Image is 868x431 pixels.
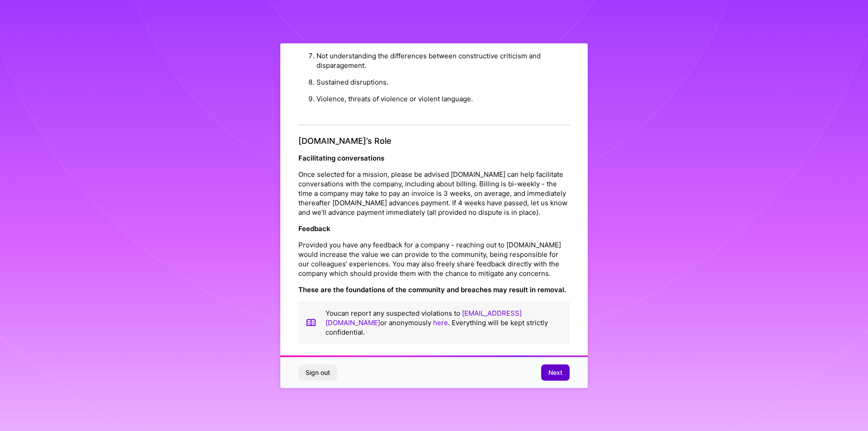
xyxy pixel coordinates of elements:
[298,136,570,146] h4: [DOMAIN_NAME]’s Role
[298,365,337,381] button: Sign out
[298,154,384,162] strong: Facilitating conversations
[548,368,562,377] span: Next
[325,309,522,327] a: [EMAIL_ADDRESS][DOMAIN_NAME]
[298,285,566,294] strong: These are the foundations of the community and breaches may result in removal.
[325,308,562,337] p: You can report any suspected violations to or anonymously . Everything will be kept strictly conf...
[433,318,448,327] a: here
[316,74,570,90] li: Sustained disruptions.
[541,365,570,381] button: Next
[298,224,330,233] strong: Feedback
[306,308,316,337] img: book icon
[298,240,570,278] p: Provided you have any feedback for a company - reaching out to [DOMAIN_NAME] would increase the v...
[306,368,330,377] span: Sign out
[316,47,570,74] li: Not understanding the differences between constructive criticism and disparagement.
[298,170,570,217] p: Once selected for a mission, please be advised [DOMAIN_NAME] can help facilitate conversations wi...
[316,90,570,107] li: Violence, threats of violence or violent language.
